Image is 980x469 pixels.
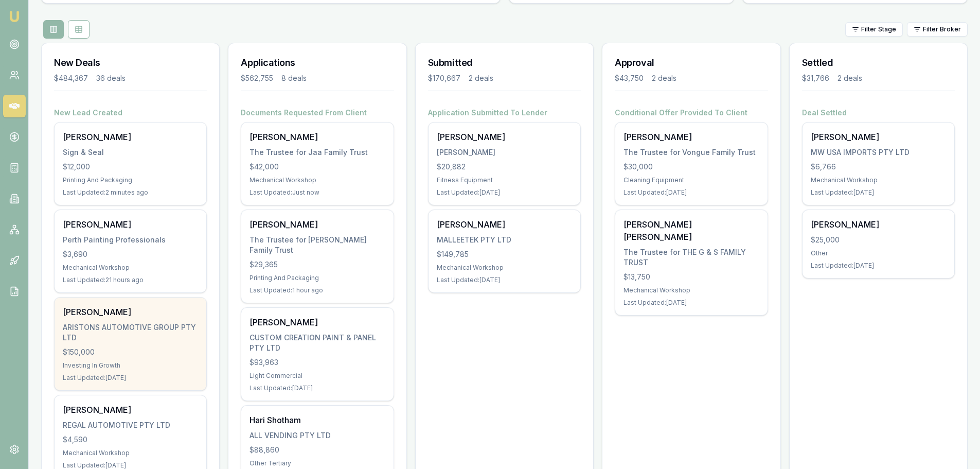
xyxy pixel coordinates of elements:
div: [PERSON_NAME] [63,404,198,416]
h3: New Deals [54,56,207,70]
div: $12,000 [63,162,198,172]
div: 2 deals [652,73,676,83]
div: Printing And Packaging [63,176,198,184]
div: $42,000 [250,162,385,172]
div: Last Updated: [DATE] [437,188,572,197]
div: 2 deals [469,73,493,83]
div: Other [811,249,946,257]
div: $4,590 [63,435,198,445]
div: [PERSON_NAME] [437,218,572,231]
div: $150,000 [63,347,198,357]
div: [PERSON_NAME] [437,147,572,158]
span: Filter Broker [923,25,961,33]
div: $31,766 [802,73,829,83]
div: Last Updated: [DATE] [811,188,946,197]
div: The Trustee for [PERSON_NAME] Family Trust [250,235,385,255]
div: $93,963 [250,357,385,368]
div: [PERSON_NAME] [PERSON_NAME] [623,218,759,243]
div: MALLEETEK PTY LTD [437,235,572,245]
div: $13,750 [623,272,759,282]
div: Mechanical Workshop [63,449,198,457]
h4: Conditional Offer Provided To Client [615,108,768,118]
button: Filter Stage [845,22,903,37]
div: 36 deals [96,73,126,83]
div: Last Updated: [DATE] [623,188,759,197]
div: $3,690 [63,249,198,259]
h4: Documents Requested From Client [241,108,394,118]
div: 8 deals [281,73,307,83]
div: Last Updated: Just now [250,188,385,197]
div: [PERSON_NAME] [63,131,198,143]
div: CUSTOM CREATION PAINT & PANEL PTY LTD [250,333,385,353]
div: Mechanical Workshop [811,176,946,184]
div: $484,367 [54,73,88,83]
div: $30,000 [623,162,759,172]
div: [PERSON_NAME] [63,306,198,318]
div: $25,000 [811,235,946,245]
div: Mechanical Workshop [623,286,759,294]
div: [PERSON_NAME] [811,218,946,231]
div: Investing In Growth [63,361,198,370]
div: [PERSON_NAME] [250,316,385,328]
div: $20,882 [437,162,572,172]
div: Hari Shotham [250,414,385,426]
div: $88,860 [250,445,385,455]
div: $29,365 [250,259,385,270]
div: Cleaning Equipment [623,176,759,184]
div: Last Updated: [DATE] [623,299,759,307]
div: Sign & Seal [63,147,198,158]
div: ARISTONS AUTOMOTIVE GROUP PTY LTD [63,322,198,343]
div: Mechanical Workshop [250,176,385,184]
div: Last Updated: 1 hour ago [250,286,385,294]
h4: Application Submitted To Lender [428,108,581,118]
div: $43,750 [615,73,644,83]
div: The Trustee for Vongue Family Trust [623,147,759,158]
h3: Submitted [428,56,581,70]
div: Other Tertiary [250,459,385,467]
div: [PERSON_NAME] [250,131,385,143]
div: $6,766 [811,162,946,172]
div: Last Updated: 21 hours ago [63,276,198,284]
div: Mechanical Workshop [63,264,198,272]
div: $562,755 [241,73,273,83]
div: $170,667 [428,73,460,83]
div: Last Updated: [DATE] [811,262,946,270]
h3: Applications [241,56,394,70]
div: 2 deals [838,73,862,83]
div: Last Updated: 2 minutes ago [63,188,198,197]
div: Last Updated: [DATE] [250,384,385,392]
div: ALL VENDING PTY LTD [250,430,385,441]
h4: New Lead Created [54,108,207,118]
div: The Trustee for Jaa Family Trust [250,147,385,158]
div: MW USA IMPORTS PTY LTD [811,147,946,158]
div: [PERSON_NAME] [437,131,572,143]
div: Fitness Equipment [437,176,572,184]
div: [PERSON_NAME] [250,218,385,231]
h3: Settled [802,56,955,70]
div: [PERSON_NAME] [63,218,198,231]
div: [PERSON_NAME] [623,131,759,143]
button: Filter Broker [907,22,968,37]
div: Mechanical Workshop [437,264,572,272]
h4: Deal Settled [802,108,955,118]
div: $149,785 [437,249,572,259]
div: Last Updated: [DATE] [63,374,198,382]
div: REGAL AUTOMOTIVE PTY LTD [63,420,198,430]
div: Printing And Packaging [250,274,385,282]
img: emu-icon-u.png [8,10,21,23]
div: Light Commercial [250,372,385,380]
div: Perth Painting Professionals [63,235,198,245]
div: The Trustee for THE G & S FAMILY TRUST [623,247,759,268]
h3: Approval [615,56,768,70]
div: [PERSON_NAME] [811,131,946,143]
div: Last Updated: [DATE] [437,276,572,284]
span: Filter Stage [861,25,896,33]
